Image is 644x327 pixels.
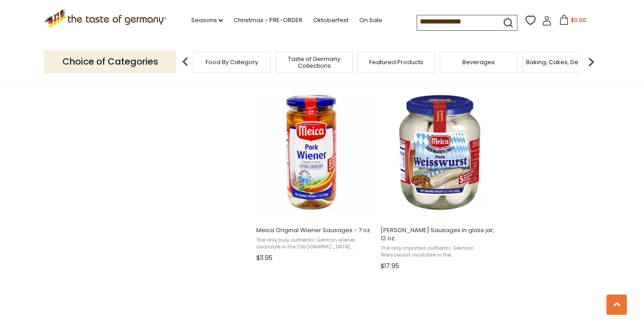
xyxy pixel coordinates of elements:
span: $0.00 [571,16,586,24]
a: On Sale [359,15,382,25]
a: Beverages [462,59,495,65]
span: Meica Original Wiener Sausages - 7 oz. [256,226,373,234]
span: $17.95 [381,262,399,271]
img: next arrow [582,53,600,71]
span: The only imported authentic German Weisswurst available in the [GEOGRAPHIC_DATA]. Meica Weisswurs... [381,245,498,259]
span: [PERSON_NAME] Sausages in glass jar, 12 oz. [381,226,498,243]
img: Meica Weisswurst Sausages in glass jar, 12 oz. [379,92,499,211]
img: Meica Original Wiener Sausages - 7 oz. [255,93,375,210]
a: Meica Original Wiener Sausages - 7 oz. [255,84,375,266]
button: $0.00 [554,15,592,28]
span: The only truly authentic German wiener available in the [GEOGRAPHIC_DATA]. [PERSON_NAME] Sausages... [256,237,373,251]
a: Seasons [191,15,223,25]
img: previous arrow [176,53,194,71]
a: Taste of Germany Collections [278,56,350,69]
p: Choice of Categories [44,51,176,73]
a: Christmas - PRE-ORDER [234,15,302,25]
a: Meica Weisswurst Sausages in glass jar, 12 oz. [379,84,499,274]
a: Oktoberfest [313,15,348,25]
a: Featured Products [369,59,423,65]
span: $11.95 [256,253,273,263]
a: Baking, Cakes, Desserts [526,59,596,65]
a: Food By Category [206,59,258,65]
